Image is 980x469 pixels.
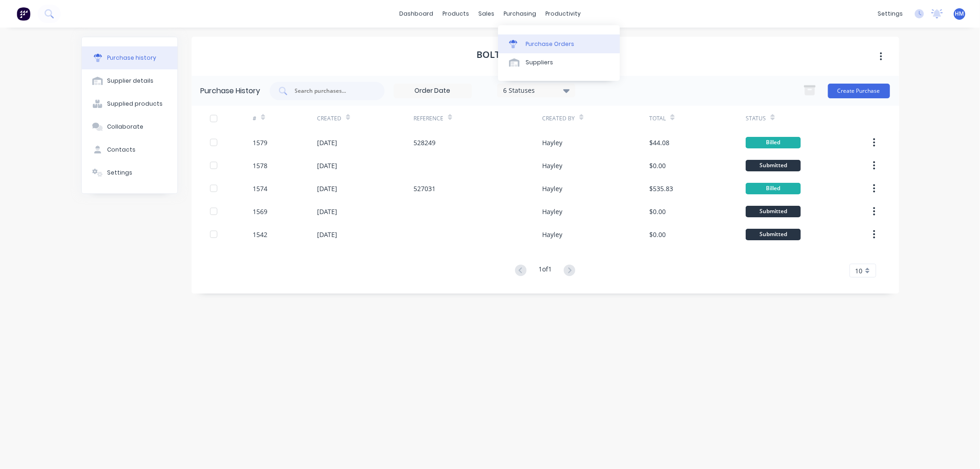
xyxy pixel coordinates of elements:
div: Settings [107,169,132,177]
div: Collaborate [107,123,143,131]
div: [DATE] [317,184,337,193]
div: $535.83 [649,184,673,193]
img: Factory [17,7,30,21]
div: Contacts [107,146,136,154]
div: Submitted [746,229,801,240]
div: 528249 [414,138,436,147]
div: Supplied products [107,100,163,108]
span: HM [955,10,964,18]
div: $0.00 [649,161,666,170]
a: Suppliers [498,53,620,72]
div: purchasing [499,7,541,21]
div: Created By [542,114,575,123]
div: 1542 [253,230,267,239]
div: Hayley [542,230,562,239]
div: [DATE] [317,207,337,216]
div: 1569 [253,207,267,216]
div: [DATE] [317,161,337,170]
span: 10 [855,266,863,276]
a: Purchase Orders [498,34,620,53]
div: products [438,7,474,21]
div: Status [746,114,766,123]
div: Reference [414,114,443,123]
div: 527031 [414,184,436,193]
div: $0.00 [649,230,666,239]
div: $44.08 [649,138,669,147]
div: 1 of 1 [538,264,552,277]
div: Hayley [542,207,562,216]
div: Hayley [542,184,562,193]
button: Settings [82,161,177,184]
div: Created [317,114,341,123]
button: Supplier details [82,69,177,92]
div: [DATE] [317,138,337,147]
div: Billed [746,183,801,194]
button: Contacts [82,138,177,161]
div: Supplier details [107,77,153,85]
div: [DATE] [317,230,337,239]
div: productivity [541,7,585,21]
div: 1578 [253,161,267,170]
div: settings [873,7,907,21]
button: Create Purchase [828,84,890,98]
div: 1579 [253,138,267,147]
input: Order Date [394,84,471,98]
div: $0.00 [649,207,666,216]
div: Submitted [746,206,801,217]
button: Purchase history [82,46,177,69]
div: 1574 [253,184,267,193]
div: Purchase History [201,85,261,96]
div: Billed [746,137,801,148]
div: 6 Statuses [503,85,569,95]
div: Hayley [542,161,562,170]
div: # [253,114,256,123]
div: Suppliers [526,58,553,67]
div: sales [474,7,499,21]
input: Search purchases... [294,86,370,96]
div: Submitted [746,160,801,171]
button: Supplied products [82,92,177,115]
div: Purchase Orders [526,40,574,48]
div: Hayley [542,138,562,147]
h1: Bolts & Industrial Supplies [477,49,614,60]
div: Purchase history [107,54,156,62]
a: dashboard [395,7,438,21]
button: Collaborate [82,115,177,138]
div: Total [649,114,666,123]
